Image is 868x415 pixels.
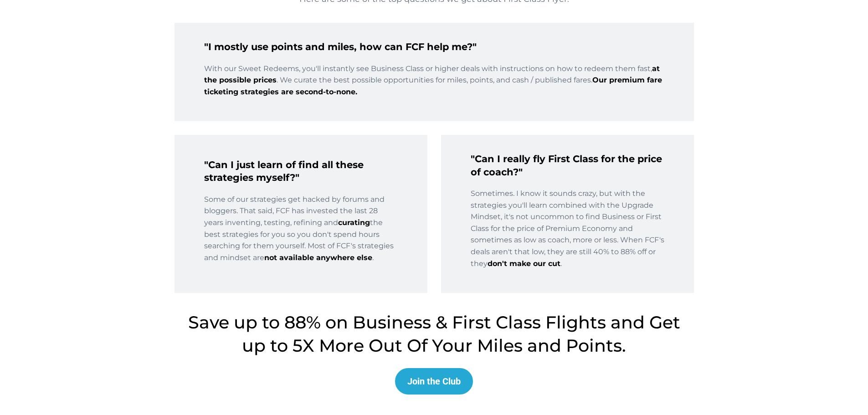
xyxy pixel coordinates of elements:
[204,41,477,52] span: "I mostly use points and miles, how can FCF help me?"
[372,253,374,262] span: .
[395,368,473,395] button: Join the Club
[471,153,662,177] span: "Can I really fly First Class for the price of coach?"
[560,259,562,268] span: .
[204,64,652,73] span: With our Sweet Redeems, you'll instantly see Business Class or higher deals with instructions on ...
[488,259,560,268] span: don't make our cut
[204,195,385,227] span: Some of our strategies get hacked by forums and bloggers. That said, FCF has invested the last 28...
[338,218,370,227] span: curating
[204,159,364,183] span: "Can I just learn of find all these strategies myself?"
[204,218,394,262] span: the best strategies for you so you don't spend hours searching for them yourself. Most of FCF's s...
[471,189,664,268] span: Sometimes. I know it sounds crazy, but with the strategies you'll learn combined with the Upgrade...
[264,253,372,262] span: not available anywhere else
[188,312,680,356] span: Save up to 88% on Business & First Class Flights and Get up to 5X More Out Of Your Miles and Points.
[277,76,592,84] span: . We curate the best possible opportunities for miles, points, and cash / published fares.
[204,76,662,96] span: Our premium fare ticketing strategies are second-to-none.
[407,376,461,387] div: Join the Club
